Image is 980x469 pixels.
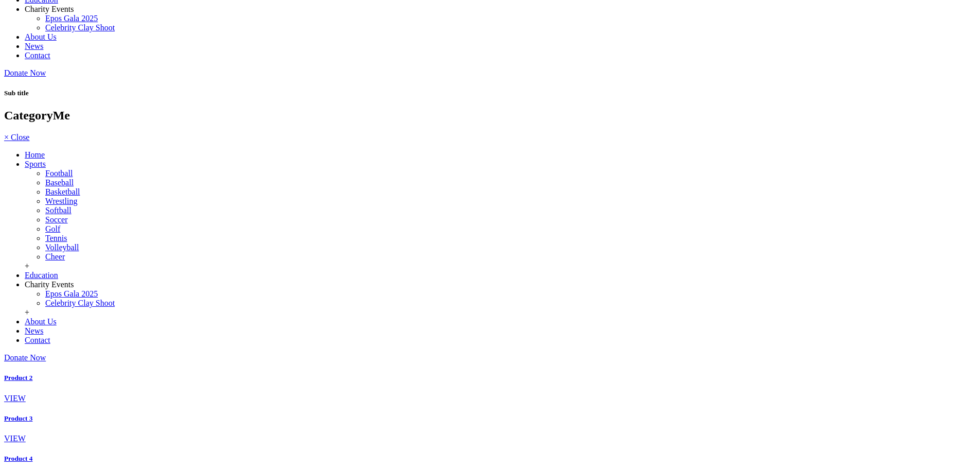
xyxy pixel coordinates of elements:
a: Football [45,169,73,178]
a: Wrestling [45,197,77,205]
a: Contact [25,51,50,60]
a: Celebrity Clay Shoot [45,299,115,307]
a: VIEW [4,434,26,443]
a: Softball [45,206,72,215]
a: Charity Events [25,280,74,289]
a: × Close [4,133,29,142]
a: About Us [25,317,57,326]
a: Epos Gala 2025 [45,14,98,23]
a: Contact [25,336,50,344]
a: Tennis [45,234,67,242]
a: Cheer [45,252,65,261]
a: Product 4 [4,455,32,462]
a: VIEW [4,394,26,403]
h1: CategoryMe [4,109,976,123]
a: Education [25,271,58,280]
span: + [25,308,29,317]
a: Product 3 [4,414,32,422]
a: Charity Events [25,5,74,13]
a: Celebrity Clay Shoot [45,23,115,32]
a: Home [25,150,45,159]
a: Basketball [45,187,80,196]
a: Golf [45,224,60,233]
a: Sports [25,160,46,168]
span: + [25,262,29,270]
h5: Sub title [4,89,976,97]
a: Soccer [45,215,68,224]
a: Epos Gala 2025 [45,289,98,298]
a: About Us [25,32,57,41]
a: Product 2 [4,374,32,381]
a: News [25,42,43,50]
a: Donate Now [4,68,46,77]
a: Donate Now [4,353,46,362]
a: News [25,326,43,335]
a: Volleyball [45,243,79,252]
a: Baseball [45,178,74,187]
